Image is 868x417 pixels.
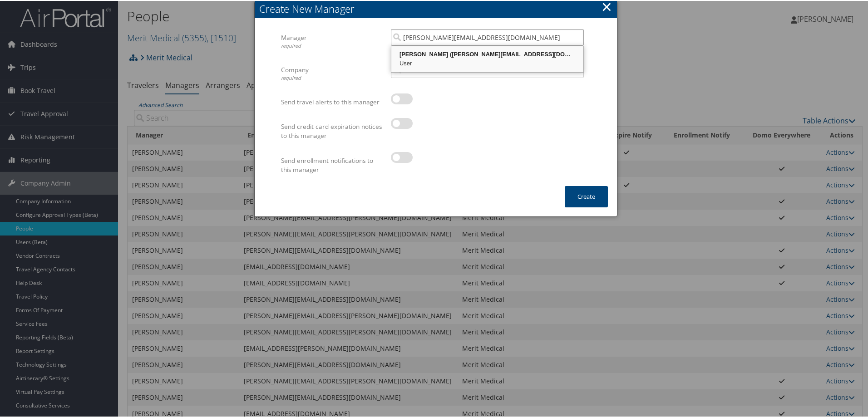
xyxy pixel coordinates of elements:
[281,74,384,81] div: required
[281,117,384,144] label: Send credit card expiration notices to this manager
[281,41,384,49] div: required
[565,185,608,206] button: Create
[259,1,617,15] div: Create New Manager
[281,60,384,85] label: Company
[281,93,384,110] label: Send travel alerts to this manager
[393,58,582,67] div: User
[393,49,582,58] div: [PERSON_NAME] ([PERSON_NAME][EMAIL_ADDRESS][DOMAIN_NAME])
[281,28,384,53] label: Manager
[281,151,384,178] label: Send enrollment notifications to this manager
